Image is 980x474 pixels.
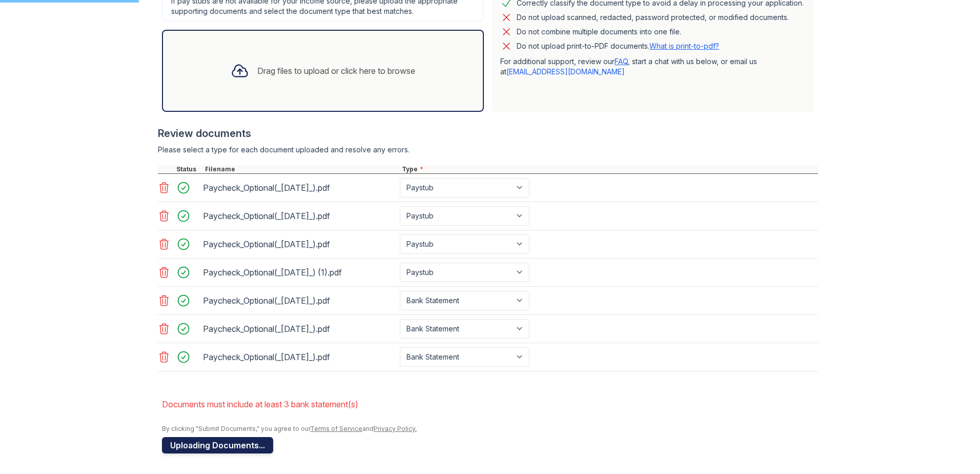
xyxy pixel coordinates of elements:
[506,67,625,76] a: [EMAIL_ADDRESS][DOMAIN_NAME]
[162,425,818,433] div: By clicking "Submit Documents," you agree to our and
[203,292,396,309] div: Paycheck_Optional(_[DATE]_).pdf
[174,165,203,173] div: Status
[400,165,818,173] div: Type
[310,425,362,432] a: Terms of Service
[615,57,628,66] a: FAQ
[257,65,415,77] div: Drag files to upload or click here to browse
[203,208,396,224] div: Paycheck_Optional(_[DATE]_).pdf
[203,321,396,337] div: Paycheck_Optional(_[DATE]_).pdf
[517,41,719,51] p: Do not upload print-to-PDF documents.
[203,180,396,196] div: Paycheck_Optional(_[DATE]_).pdf
[162,437,273,453] button: Uploading Documents...
[162,394,818,414] li: Documents must include at least 3 bank statement(s)
[203,349,396,365] div: Paycheck_Optional(_[DATE]_).pdf
[649,42,719,50] a: What is print-to-pdf?
[517,11,789,24] div: Do not upload scanned, redacted, password protected, or modified documents.
[517,26,681,38] div: Do not combine multiple documents into one file.
[158,126,818,141] div: Review documents
[500,56,806,77] p: For additional support, review our , start a chat with us below, or email us at
[203,264,396,281] div: Paycheck_Optional(_[DATE]_) (1).pdf
[203,165,400,173] div: Filename
[158,145,818,155] div: Please select a type for each document uploaded and resolve any errors.
[203,236,396,252] div: Paycheck_Optional(_[DATE]_).pdf
[374,425,417,432] a: Privacy Policy.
